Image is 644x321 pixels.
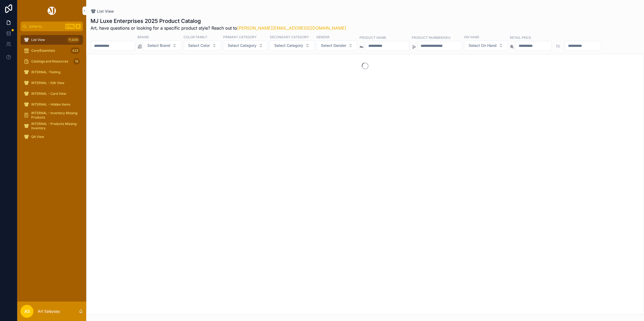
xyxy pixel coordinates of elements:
[20,57,83,66] a: Catalogs and Resources19
[464,40,508,51] button: Select Button
[183,34,207,39] label: Color Family
[20,100,83,109] a: INTERNAL - Hidden Items
[31,102,70,107] span: INTERNAL - Hidden Items
[31,70,60,74] span: INTERNAL -Testing
[31,81,64,85] span: INTERNAL - Edit View
[20,46,83,55] a: Core/Essentials423
[20,110,83,120] a: INTERNAL - Inventory Missing Products
[359,35,386,40] label: Product Name
[91,25,346,31] span: Art, have questions or looking for a specific product style? Reach out to
[183,40,221,51] button: Select Button
[412,35,451,40] label: Product Number/SKU
[71,47,80,54] div: 423
[469,43,497,48] span: Select On Hand
[270,40,314,51] button: Select Button
[97,9,114,14] span: List View
[137,34,149,39] label: Brand
[91,17,346,25] h1: MJ Luxe Enterprises 2025 Product Catalog
[24,308,30,315] span: AS
[316,40,357,51] button: Select Button
[223,40,268,51] button: Select Button
[20,35,83,45] a: List View11,005
[237,25,346,31] a: [PERSON_NAME][EMAIL_ADDRESS][DOMAIN_NAME]
[147,43,170,48] span: Select Brand
[67,37,80,43] div: 11,005
[20,22,83,31] button: Jump to...CtrlK
[31,111,78,120] span: INTERNAL - Inventory Missing Products
[223,34,257,39] label: Primary Category
[76,24,80,29] span: K
[270,34,309,39] label: Secondary Category
[47,6,57,15] img: App logo
[143,40,181,51] button: Select Button
[188,43,210,48] span: Select Color
[316,34,330,39] label: Gender
[31,38,45,42] span: List View
[556,43,560,49] p: to
[20,121,83,131] a: INTERNAL - Products Missing Inventory
[228,43,257,48] span: Select Category
[20,78,83,88] a: INTERNAL - Edit View
[31,48,55,53] span: Core/Essentials
[73,58,80,65] div: 19
[17,31,86,149] div: scrollable content
[321,43,346,48] span: Select Gender
[20,132,83,142] a: QA View
[20,89,83,99] a: INTERNAL - Card View
[31,135,44,139] span: QA View
[20,67,83,77] a: INTERNAL -Testing
[31,122,78,130] span: INTERNAL - Products Missing Inventory
[65,24,75,29] span: Ctrl
[464,34,479,39] label: On Hand
[510,35,531,40] label: Retail Price
[31,92,66,96] span: INTERNAL - Card View
[31,59,68,64] span: Catalogs and Resources
[29,24,63,29] span: Jump to...
[38,309,60,314] p: Art Salaysay
[91,9,114,14] a: List View
[274,43,303,48] span: Select Category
